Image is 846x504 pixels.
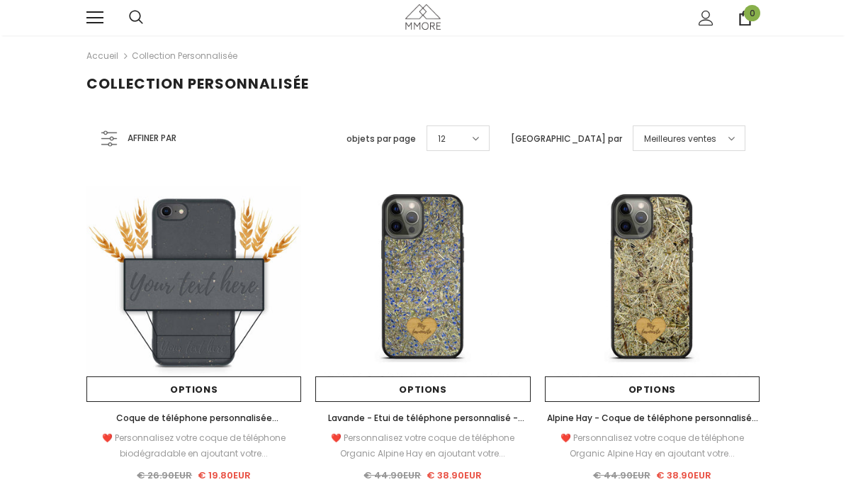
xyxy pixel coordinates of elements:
[86,74,309,94] span: Collection personnalisée
[128,130,176,146] span: Affiner par
[86,47,118,65] a: Accueil
[315,376,530,402] a: Options
[315,410,530,426] a: Lavande - Etui de téléphone personnalisé - Cadeau personnalisé
[644,132,716,146] span: Meilleures ventes
[545,410,760,426] a: Alpine Hay - Coque de téléphone personnalisée - Cadeau personnalisé
[744,5,760,21] span: 0
[593,469,650,482] span: € 44.90EUR
[738,11,752,26] a: 0
[511,132,622,146] label: [GEOGRAPHIC_DATA] par
[405,4,441,29] img: Cas MMORE
[438,132,446,146] span: 12
[547,412,758,439] span: Alpine Hay - Coque de téléphone personnalisée - Cadeau personnalisé
[315,430,530,461] div: ❤️ Personnalisez votre coque de téléphone Organic Alpine Hay en ajoutant votre...
[86,410,301,426] a: Coque de téléphone personnalisée biodégradable - Noire
[346,132,416,146] label: objets par page
[545,430,760,461] div: ❤️ Personnalisez votre coque de téléphone Organic Alpine Hay en ajoutant votre...
[427,469,482,482] span: € 38.90EUR
[656,469,711,482] span: € 38.90EUR
[363,469,421,482] span: € 44.90EUR
[328,412,524,439] span: Lavande - Etui de téléphone personnalisé - Cadeau personnalisé
[86,376,301,402] a: Options
[116,412,278,439] span: Coque de téléphone personnalisée biodégradable - Noire
[545,376,760,402] a: Options
[132,50,237,62] a: Collection personnalisée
